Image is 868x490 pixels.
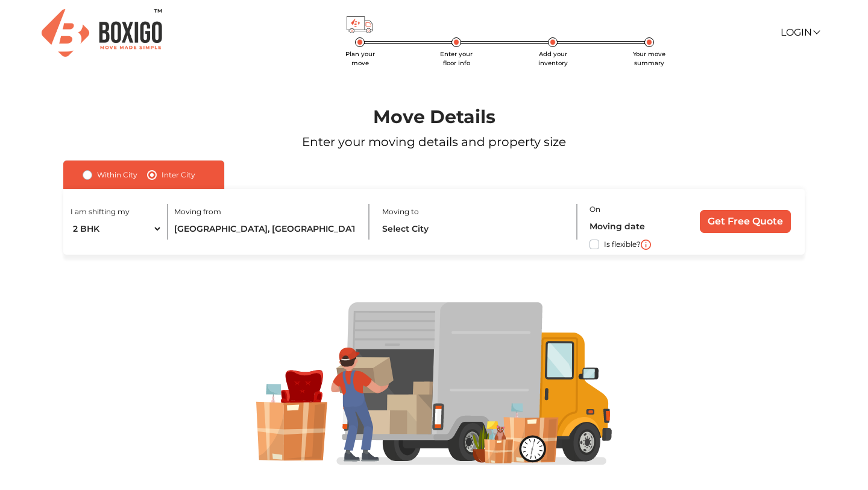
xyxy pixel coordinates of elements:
[97,168,137,182] label: Within City
[174,218,358,240] input: Select City
[590,204,600,215] label: On
[382,218,566,240] input: Select City
[174,206,221,217] label: Moving from
[35,133,834,151] p: Enter your moving details and property size
[781,27,819,38] a: Login
[604,237,641,250] label: Is flexible?
[641,240,651,250] img: i
[538,50,568,67] span: Add your inventory
[382,206,419,217] label: Moving to
[35,106,834,128] h1: Move Details
[345,50,375,67] span: Plan your move
[633,50,665,67] span: Your move summary
[42,9,162,57] img: Boxigo
[71,206,130,217] label: I am shifting my
[162,168,195,182] label: Inter City
[440,50,473,67] span: Enter your floor info
[700,210,791,233] input: Get Free Quote
[590,216,682,237] input: Moving date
